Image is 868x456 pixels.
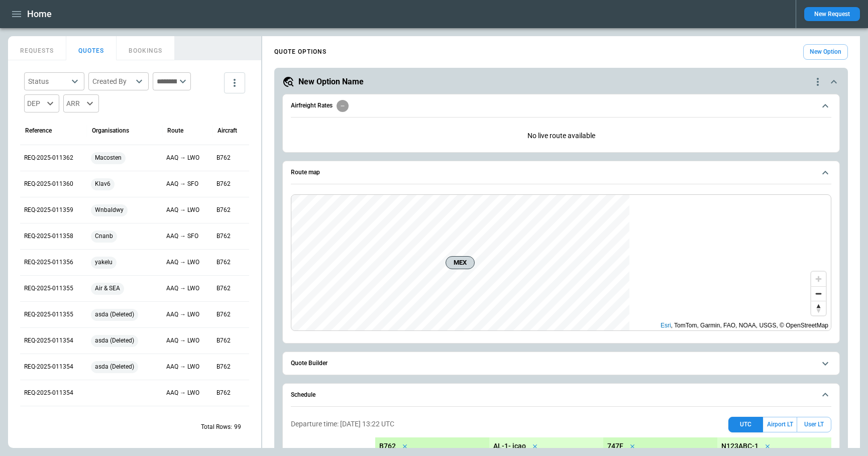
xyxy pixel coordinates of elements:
p: AAQ → LWO [166,336,199,345]
div: , TomTom, Garmin, FAO, NOAA, USGS, © OpenStreetMap [661,320,828,330]
h6: Quote Builder [291,360,328,367]
div: Aircraft [218,127,237,134]
p: AAQ → LWO [166,154,199,162]
p: 747F [607,442,623,450]
p: No live route available [291,124,831,148]
span: Macosten [91,145,126,171]
p: N123ABC-1 [721,442,758,450]
p: AAQ → LWO [166,363,199,371]
button: Schedule [291,384,831,407]
p: REQ-2025-011359 [24,206,73,214]
button: Zoom in [811,272,826,286]
p: B762 [216,232,231,241]
p: REQ-2025-011355 [24,284,73,293]
p: B762 [216,180,231,188]
div: DEP [24,94,59,112]
button: User LT [797,417,831,432]
h4: QUOTE OPTIONS [274,50,327,54]
span: Wnbaldwy [91,197,128,223]
div: Organisations [92,127,129,134]
button: New Option Namequote-option-actions [282,76,840,88]
button: more [224,72,245,93]
p: REQ-2025-011356 [24,258,73,267]
div: Route [167,127,183,134]
p: B762 [216,389,231,397]
button: Airport LT [763,417,797,432]
button: REQUESTS [8,36,66,60]
button: Zoom out [811,286,826,301]
button: UTC [728,417,763,432]
p: B762 [216,258,231,267]
span: asda (Deleted) [91,354,138,380]
p: B762 [379,442,396,450]
p: REQ-2025-011354 [24,363,73,371]
canvas: Map [291,195,629,330]
p: REQ-2025-011362 [24,154,73,162]
a: Esri [661,322,671,329]
p: AAQ → LWO [166,389,199,397]
span: Air & SEA [91,276,124,301]
h6: Schedule [291,392,315,398]
p: AAQ → LWO [166,206,199,214]
button: QUOTES [66,36,117,60]
button: Quote Builder [291,352,831,375]
span: asda (Deleted) [91,328,138,354]
p: REQ-2025-011354 [24,336,73,345]
div: quote-option-actions [812,76,824,88]
p: AAQ → LWO [166,258,199,267]
button: Route map [291,161,831,184]
p: AAQ → SFO [166,180,198,188]
div: Created By [92,76,133,86]
button: Reset bearing to north [811,301,826,315]
p: REQ-2025-011358 [24,232,73,241]
p: Departure time: [DATE] 13:22 UTC [291,420,394,428]
div: Route map [291,194,831,331]
div: Status [28,76,68,86]
span: asda (Deleted) [91,302,138,327]
button: BOOKINGS [117,36,175,60]
button: New Option [803,44,848,60]
h6: Route map [291,169,320,176]
button: Airfreight Rates [291,94,831,118]
span: MEX [450,258,470,268]
h1: Home [27,8,52,20]
button: New Request [804,7,860,21]
span: Cnanb [91,223,117,249]
p: B762 [216,206,231,214]
p: AL-1- icao [493,442,526,450]
h5: New Option Name [298,76,364,87]
p: B762 [216,284,231,293]
h6: Airfreight Rates [291,102,333,109]
p: B762 [216,154,231,162]
p: REQ-2025-011360 [24,180,73,188]
span: yakelu [91,250,117,275]
div: ARR [63,94,99,112]
p: REQ-2025-011355 [24,310,73,319]
p: B762 [216,336,231,345]
p: AAQ → SFO [166,232,198,241]
p: REQ-2025-011354 [24,389,73,397]
div: Reference [25,127,52,134]
p: AAQ → LWO [166,284,199,293]
span: Klav6 [91,171,115,197]
p: Total Rows: [201,423,232,431]
p: B762 [216,310,231,319]
p: B762 [216,363,231,371]
div: Airfreight Rates [291,124,831,148]
p: 99 [234,423,241,431]
p: AAQ → LWO [166,310,199,319]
